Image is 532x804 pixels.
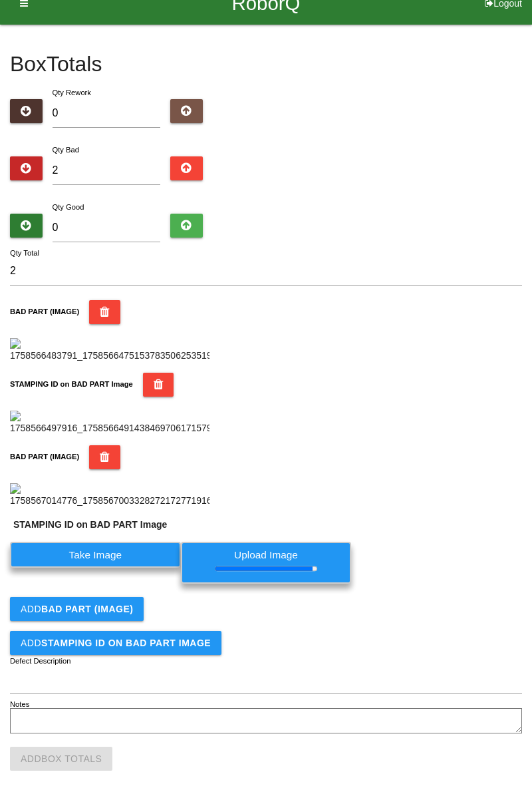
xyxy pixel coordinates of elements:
[53,89,91,97] label: Qty Rework
[13,519,167,530] b: STAMPING ID on BAD PART Image
[10,656,71,667] label: Defect Description
[181,542,352,583] label: Upload Image
[10,597,144,621] button: AddBAD PART (IMAGE)
[10,453,79,461] b: BAD PART (IMAGE)
[143,373,174,397] button: STAMPING ID on BAD PART Image
[10,248,39,259] label: Qty Total
[53,203,84,211] label: Qty Good
[89,445,120,469] button: BAD PART (IMAGE)
[10,338,209,363] img: 1758566483791_17585664751537835062535191675874.jpg
[10,542,181,568] label: Take Image
[10,699,29,710] label: Notes
[10,631,221,655] button: AddSTAMPING ID on BAD PART Image
[10,53,522,76] h4: Box Totals
[53,146,79,154] label: Qty Bad
[10,411,209,435] img: 1758566497916_17585664914384697061715799834917.jpg
[41,638,211,648] b: STAMPING ID on BAD PART Image
[10,483,209,508] img: 1758567014776_17585670033282721727719169657275.jpg
[10,380,133,388] b: STAMPING ID on BAD PART Image
[215,564,317,574] progress: Upload Image
[10,307,79,315] b: BAD PART (IMAGE)
[89,300,120,324] button: BAD PART (IMAGE)
[41,604,133,614] b: BAD PART (IMAGE)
